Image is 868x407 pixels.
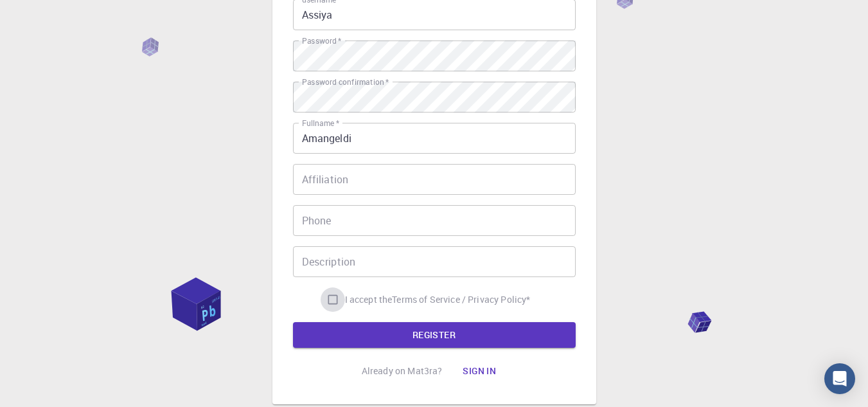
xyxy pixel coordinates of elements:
[392,293,530,306] p: Terms of Service / Privacy Policy *
[824,363,855,394] div: Open Intercom Messenger
[302,118,339,129] label: Fullname
[392,293,530,306] a: Terms of Service / Privacy Policy*
[345,293,393,306] span: I accept the
[452,358,506,384] button: Sign in
[302,35,341,46] label: Password
[362,365,443,377] p: Already on Mat3ra?
[293,322,576,348] button: REGISTER
[302,77,389,87] label: Password confirmation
